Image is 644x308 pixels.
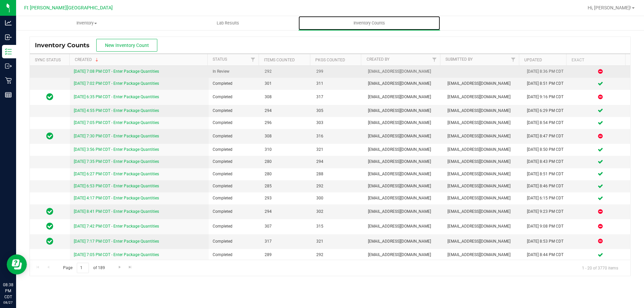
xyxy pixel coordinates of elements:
span: Completed [213,238,256,245]
span: Completed [213,183,256,189]
span: In Sync [46,207,53,216]
div: [DATE] 8:50 PM CDT [527,146,567,153]
span: 305 [316,108,360,114]
a: [DATE] 8:41 PM CDT - Enter Package Quantities [74,209,159,214]
a: Go to the last page [125,263,135,272]
a: Filter [248,54,259,65]
inline-svg: Inbound [5,34,12,41]
span: 292 [316,252,360,258]
inline-svg: Outbound [5,63,12,69]
span: 296 [265,120,308,126]
span: [EMAIL_ADDRESS][DOMAIN_NAME] [368,159,439,165]
div: [DATE] 9:23 PM CDT [527,208,567,215]
span: Completed [213,108,256,114]
span: [EMAIL_ADDRESS][DOMAIN_NAME] [368,183,439,189]
a: Sync Status [35,58,61,62]
span: 288 [316,171,360,177]
span: 292 [265,68,308,75]
span: Completed [213,120,256,126]
a: [DATE] 7:02 PM CDT - Enter Package Quantities [74,81,159,86]
span: 308 [265,133,308,139]
div: [DATE] 8:46 PM CDT [527,183,567,189]
span: Completed [213,146,256,153]
span: [EMAIL_ADDRESS][DOMAIN_NAME] [447,146,519,153]
span: 321 [316,146,360,153]
span: [EMAIL_ADDRESS][DOMAIN_NAME] [447,133,519,139]
a: Items Counted [264,58,295,62]
span: Inventory [16,20,157,26]
a: [DATE] 3:56 PM CDT - Enter Package Quantities [74,147,159,152]
span: [EMAIL_ADDRESS][DOMAIN_NAME] [368,80,439,87]
a: [DATE] 6:27 PM CDT - Enter Package Quantities [74,172,159,176]
span: Inventory Counts [344,20,394,26]
span: [EMAIL_ADDRESS][DOMAIN_NAME] [368,223,439,230]
span: [EMAIL_ADDRESS][DOMAIN_NAME] [447,183,519,189]
span: Completed [213,80,256,87]
span: In Sync [46,237,53,246]
div: [DATE] 9:16 PM CDT [527,94,567,100]
span: 315 [316,223,360,230]
span: [EMAIL_ADDRESS][DOMAIN_NAME] [447,238,519,245]
a: [DATE] 7:05 PM CDT - Enter Package Quantities [74,120,159,125]
a: [DATE] 4:55 PM CDT - Enter Package Quantities [74,108,159,113]
a: Lab Results [157,16,299,30]
span: 294 [265,208,308,215]
span: 285 [265,183,308,189]
span: In Sync [46,222,53,231]
a: Filter [429,54,440,65]
span: 316 [316,133,360,139]
span: [EMAIL_ADDRESS][DOMAIN_NAME] [368,68,439,75]
span: [EMAIL_ADDRESS][DOMAIN_NAME] [447,195,519,201]
span: 292 [316,183,360,189]
span: [EMAIL_ADDRESS][DOMAIN_NAME] [447,80,519,87]
div: [DATE] 8:36 PM CDT [527,68,567,75]
span: [EMAIL_ADDRESS][DOMAIN_NAME] [368,146,439,153]
a: [DATE] 7:42 PM CDT - Enter Package Quantities [74,224,159,229]
span: In Sync [46,92,53,102]
span: [EMAIL_ADDRESS][DOMAIN_NAME] [368,133,439,139]
span: 303 [316,120,360,126]
span: Completed [213,252,256,258]
span: In Review [213,68,256,75]
span: Hi, [PERSON_NAME]! [588,5,631,10]
span: 1 - 20 of 3770 items [577,263,624,273]
input: 1 [77,263,89,273]
span: [EMAIL_ADDRESS][DOMAIN_NAME] [447,252,519,258]
span: 311 [316,80,360,87]
span: Completed [213,223,256,230]
span: 302 [316,208,360,215]
div: [DATE] 8:54 PM CDT [527,120,567,126]
a: Created [75,57,100,62]
a: [DATE] 4:17 PM CDT - Enter Package Quantities [74,196,159,200]
span: Completed [213,133,256,139]
div: [DATE] 8:51 PM CDT [527,171,567,177]
span: Completed [213,171,256,177]
button: New Inventory Count [96,39,157,52]
span: Page of 189 [57,263,110,273]
a: Inventory [16,16,157,30]
div: [DATE] 8:51 PM CDT [527,80,567,87]
a: [DATE] 7:30 PM CDT - Enter Package Quantities [74,134,159,138]
span: 299 [316,68,360,75]
inline-svg: Analytics [5,19,12,26]
a: [DATE] 6:53 PM CDT - Enter Package Quantities [74,184,159,188]
span: 289 [265,252,308,258]
div: [DATE] 8:44 PM CDT [527,252,567,258]
span: 308 [265,94,308,100]
span: 294 [265,108,308,114]
span: Ft [PERSON_NAME][GEOGRAPHIC_DATA] [24,5,113,11]
a: Updated [524,58,542,62]
inline-svg: Inventory [5,48,12,55]
span: Completed [213,94,256,100]
div: [DATE] 8:53 PM CDT [527,238,567,245]
a: [DATE] 7:35 PM CDT - Enter Package Quantities [74,159,159,164]
span: [EMAIL_ADDRESS][DOMAIN_NAME] [447,208,519,215]
span: [EMAIL_ADDRESS][DOMAIN_NAME] [447,159,519,165]
span: [EMAIL_ADDRESS][DOMAIN_NAME] [368,208,439,215]
a: [DATE] 7:17 PM CDT - Enter Package Quantities [74,239,159,244]
div: [DATE] 6:29 PM CDT [527,108,567,114]
span: Completed [213,208,256,215]
span: Inventory Counts [35,42,96,49]
a: [DATE] 6:35 PM CDT - Enter Package Quantities [74,95,159,99]
a: Status [213,57,227,62]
